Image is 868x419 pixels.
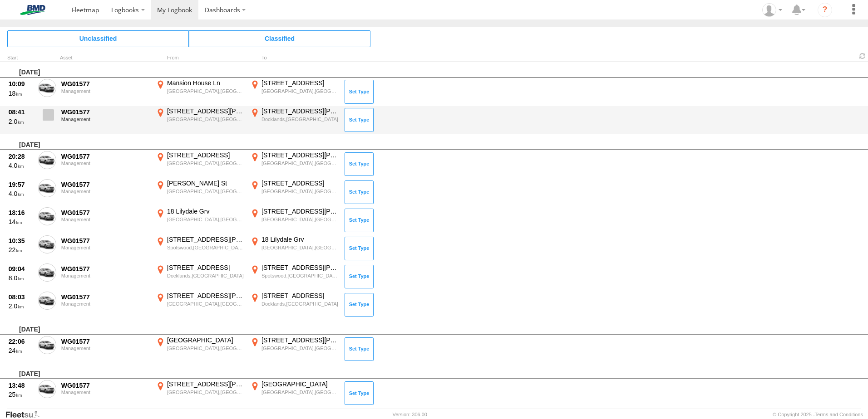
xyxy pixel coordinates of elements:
div: 08:41 [9,108,33,116]
div: WG01577 [61,265,149,273]
div: Management [61,161,149,166]
button: Click to Set [345,337,374,361]
div: 18 [9,89,33,97]
div: WG01577 [61,293,149,301]
span: Refresh [857,52,868,60]
div: [GEOGRAPHIC_DATA],[GEOGRAPHIC_DATA] [261,345,338,351]
div: 09:04 [9,265,33,273]
div: 22:06 [9,337,33,346]
div: Spotswood,[GEOGRAPHIC_DATA] [261,273,338,279]
div: Management [61,217,149,222]
div: [STREET_ADDRESS][PERSON_NAME] [167,107,244,115]
div: [GEOGRAPHIC_DATA],[GEOGRAPHIC_DATA] [261,188,338,195]
button: Click to Set [345,180,374,204]
div: WG01577 [61,108,149,116]
div: [STREET_ADDRESS][PERSON_NAME] [261,336,338,344]
div: 13:48 [9,381,33,390]
div: Management [61,245,149,250]
div: WG01577 [61,209,149,217]
div: Version: 306.00 [393,412,427,417]
img: bmd-logo.svg [9,5,56,15]
label: Click to View Event Location [249,235,340,262]
div: WG01577 [61,80,149,88]
div: Docklands,[GEOGRAPHIC_DATA] [167,273,244,279]
span: Click to view Classified Trips [189,30,370,47]
div: 8.0 [9,274,33,282]
div: [GEOGRAPHIC_DATA],[GEOGRAPHIC_DATA] [261,389,338,395]
div: [GEOGRAPHIC_DATA],[GEOGRAPHIC_DATA] [261,244,338,251]
div: [GEOGRAPHIC_DATA] [261,380,338,388]
label: Click to View Event Location [249,380,340,406]
label: Click to View Event Location [249,79,340,105]
div: [GEOGRAPHIC_DATA],[GEOGRAPHIC_DATA] [167,160,244,166]
label: Click to View Event Location [154,263,245,290]
div: 19:57 [9,180,33,189]
div: [GEOGRAPHIC_DATA],[GEOGRAPHIC_DATA] [261,88,338,94]
i: ? [818,3,832,17]
div: 25 [9,390,33,399]
div: 4.0 [9,161,33,170]
div: 24 [9,346,33,355]
div: [STREET_ADDRESS][PERSON_NAME] [261,263,338,272]
div: [PERSON_NAME] St [167,179,244,187]
div: To [249,56,340,60]
div: Management [61,301,149,307]
button: Click to Set [345,80,374,103]
div: Management [61,117,149,122]
label: Click to View Event Location [249,336,340,362]
div: [GEOGRAPHIC_DATA],[GEOGRAPHIC_DATA] [167,116,244,122]
label: Click to View Event Location [154,79,245,105]
div: WG01577 [61,381,149,390]
div: Management [61,390,149,395]
div: [STREET_ADDRESS][PERSON_NAME] [261,107,338,115]
div: Management [61,189,149,194]
div: [GEOGRAPHIC_DATA],[GEOGRAPHIC_DATA] [167,88,244,94]
div: Docklands,[GEOGRAPHIC_DATA] [261,116,338,122]
div: [GEOGRAPHIC_DATA],[GEOGRAPHIC_DATA] [167,216,244,223]
div: 22 [9,246,33,254]
div: 18:16 [9,209,33,217]
div: [STREET_ADDRESS][PERSON_NAME] [261,207,338,215]
div: [STREET_ADDRESS] [261,79,338,87]
label: Click to View Event Location [154,235,245,262]
div: 10:35 [9,237,33,245]
button: Click to Set [345,108,374,132]
div: [STREET_ADDRESS][PERSON_NAME] [167,380,244,388]
label: Click to View Event Location [154,179,245,205]
div: WG01577 [61,152,149,161]
label: Click to View Event Location [154,207,245,234]
label: Click to View Event Location [249,207,340,234]
div: Mansion House Ln [167,79,244,87]
label: Click to View Event Location [154,107,245,133]
div: 10:09 [9,80,33,88]
div: WG01577 [61,237,149,245]
div: 08:03 [9,293,33,301]
div: [GEOGRAPHIC_DATA],[GEOGRAPHIC_DATA] [261,216,338,223]
label: Click to View Event Location [249,263,340,290]
button: Click to Set [345,237,374,260]
div: © Copyright 2025 - [773,412,863,417]
div: [STREET_ADDRESS][PERSON_NAME] [261,151,338,159]
button: Click to Set [345,293,374,317]
div: WG01577 [61,180,149,189]
div: Management [61,273,149,278]
div: Management [61,88,149,94]
div: [STREET_ADDRESS] [261,179,338,187]
div: [STREET_ADDRESS] [167,151,244,159]
div: WG01577 [61,337,149,346]
div: From [154,56,245,60]
div: 20:28 [9,152,33,161]
label: Click to View Event Location [154,292,245,318]
button: Click to Set [345,209,374,232]
label: Click to View Event Location [249,292,340,318]
div: Asset [60,56,151,60]
div: 2.0 [9,302,33,310]
div: [GEOGRAPHIC_DATA],[GEOGRAPHIC_DATA] [167,301,244,307]
div: Click to Sort [7,56,35,60]
div: Management [61,346,149,351]
div: [GEOGRAPHIC_DATA] [167,336,244,344]
div: Justine Paragreen [759,3,785,17]
button: Click to Set [345,265,374,288]
div: Docklands,[GEOGRAPHIC_DATA] [261,301,338,307]
label: Click to View Event Location [249,179,340,205]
